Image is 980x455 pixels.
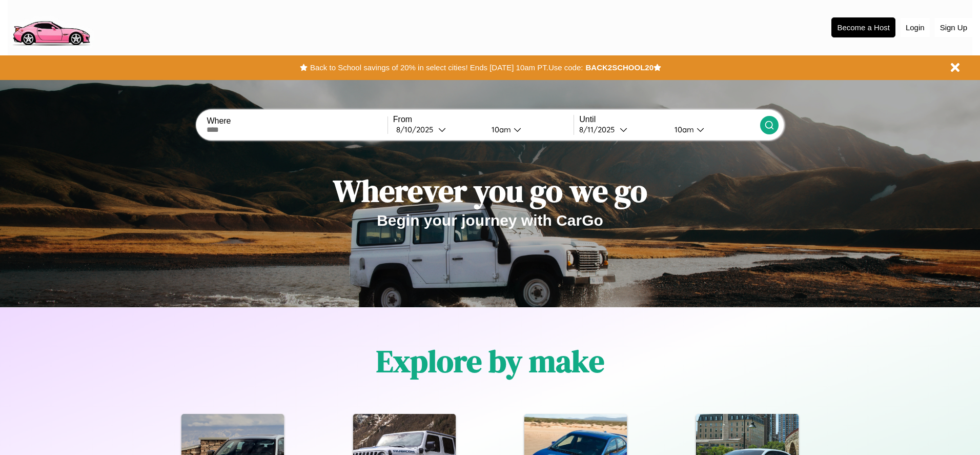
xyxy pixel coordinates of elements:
button: Login [901,18,930,37]
div: 10am [486,125,514,134]
img: logo [8,5,94,48]
h1: Explore by make [376,340,604,382]
button: Become a Host [831,17,895,37]
label: Where [207,116,387,126]
b: BACK2SCHOOL20 [585,63,654,72]
button: 10am [483,124,574,135]
label: From [393,115,574,124]
div: 8 / 10 / 2025 [396,125,438,134]
div: 10am [669,125,697,134]
label: Until [579,115,760,124]
div: 8 / 11 / 2025 [579,125,620,134]
button: Sign Up [935,18,972,37]
button: Back to School savings of 20% in select cities! Ends [DATE] 10am PT.Use code: [308,61,585,75]
button: 8/10/2025 [393,124,483,135]
button: 10am [666,124,760,135]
